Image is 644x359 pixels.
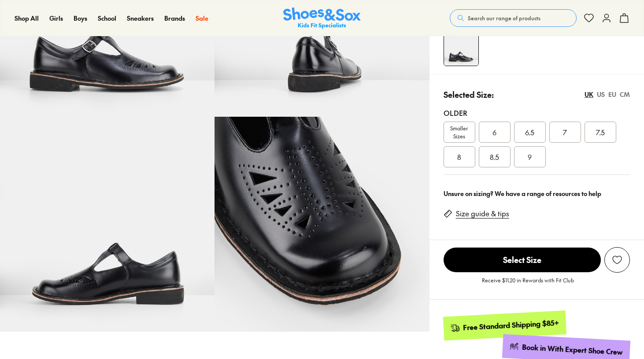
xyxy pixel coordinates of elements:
a: Boys [74,14,87,23]
span: School [98,14,116,22]
span: Select Size [444,248,601,272]
span: Shop All [15,14,39,22]
div: US [597,90,605,99]
div: UK [585,90,593,99]
div: Older [444,107,630,118]
span: 7.5 [596,127,605,137]
span: 7 [563,127,567,137]
p: Selected Size: [444,89,494,100]
p: Receive $11.20 in Rewards with Fit Club [482,276,574,292]
img: 4-107044_1 [444,31,478,66]
a: Free Standard Shipping $85+ [443,311,566,340]
div: CM [620,90,630,99]
span: Sale [196,14,208,22]
button: Select Size [444,247,601,273]
img: 7-109618_1 [215,117,429,331]
span: Boys [74,14,87,22]
img: SNS_Logo_Responsive.svg [283,7,361,29]
div: Free Standard Shipping $85+ [463,318,559,332]
span: Smaller Sizes [444,124,475,140]
a: Size guide & tips [456,209,509,218]
span: 6 [492,127,496,137]
a: Sneakers [127,14,154,23]
div: EU [608,90,616,99]
span: 8.5 [490,152,499,162]
span: 6.5 [525,127,534,137]
div: Unsure on sizing? We have a range of resources to help [444,189,630,198]
span: Sneakers [127,14,154,22]
span: Search our range of products [468,14,540,22]
span: 9 [528,152,532,162]
span: Girls [49,14,63,22]
a: Shoes & Sox [283,7,361,29]
a: Girls [49,14,63,23]
span: Brands [164,14,185,22]
button: Search our range of products [450,9,577,27]
a: Sale [196,14,208,23]
a: Brands [164,14,185,23]
span: 8 [457,152,461,162]
button: Add to Wishlist [604,247,630,273]
a: Shop All [15,14,39,23]
a: School [98,14,116,23]
div: Book in With Expert Shoe Crew [522,342,623,357]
